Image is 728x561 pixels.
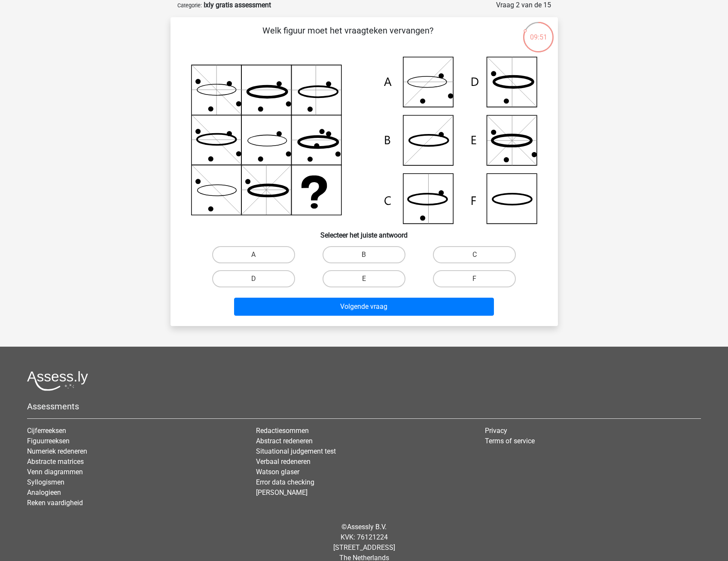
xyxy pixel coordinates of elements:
[27,488,61,497] a: Analogieen
[27,478,64,486] a: Syllogismen
[27,427,66,435] a: Cijferreeksen
[485,437,535,445] a: Terms of service
[256,468,299,476] a: Watson glaser
[234,298,494,316] button: Volgende vraag
[433,270,516,287] label: F
[27,447,87,455] a: Numeriek redeneren
[323,246,405,263] label: B
[27,437,70,445] a: Figuurreeksen
[433,246,516,263] label: C
[27,468,83,476] a: Venn diagrammen
[27,457,84,466] a: Abstracte matrices
[27,401,701,412] h5: Assessments
[256,478,314,486] a: Error data checking
[184,224,544,239] h6: Selecteer het juiste antwoord
[27,499,83,507] a: Reken vaardigheid
[212,270,295,287] label: D
[522,21,554,43] div: 09:51
[485,427,507,435] a: Privacy
[256,457,311,466] a: Verbaal redeneren
[256,488,308,497] a: [PERSON_NAME]
[212,246,295,263] label: A
[323,270,405,287] label: E
[184,24,512,50] p: Welk figuur moet het vraagteken vervangen?
[256,437,313,445] a: Abstract redeneren
[27,371,88,391] img: Assessly logo
[256,447,336,455] a: Situational judgement test
[177,2,202,9] small: Categorie:
[256,427,309,435] a: Redactiesommen
[347,523,387,531] a: Assessly B.V.
[204,1,271,9] strong: Ixly gratis assessment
